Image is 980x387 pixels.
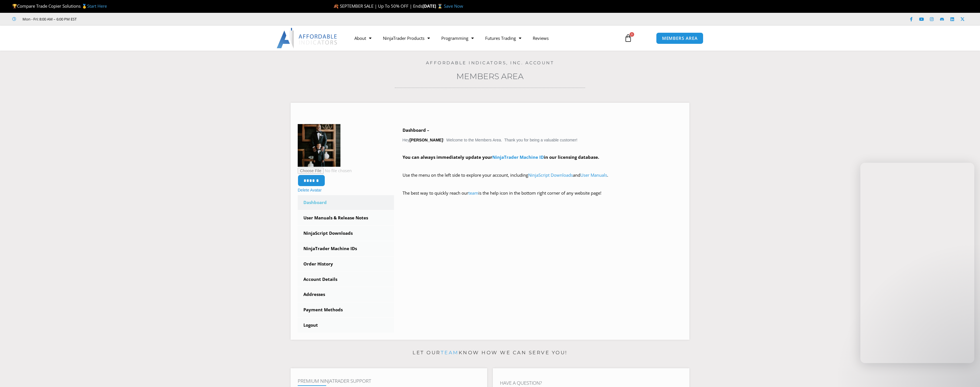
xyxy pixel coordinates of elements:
a: Start Here [87,3,107,9]
span: Compare Trade Copier Solutions 🥇 [12,3,107,9]
a: Futures Trading [479,32,527,45]
a: NinjaTrader Products [377,32,436,45]
img: LogoAI | Affordable Indicators – NinjaTrader [277,28,338,48]
div: Hey ! Welcome to the Members Area. Thank you for being a valuable customer! [403,126,683,205]
a: User Manuals & Release Notes [298,211,394,225]
iframe: Intercom live chat [961,368,974,381]
nav: Menu [349,32,618,45]
a: About [349,32,377,45]
a: NinjaScript Downloads [298,226,394,241]
a: Dashboard [298,195,394,210]
span: 0 [630,32,634,37]
a: User Manuals [580,172,607,178]
a: NinjaScript Downloads [528,172,573,178]
iframe: Customer reviews powered by Trustpilot [85,16,170,22]
a: Logout [298,318,394,333]
a: Programming [436,32,479,45]
a: Members Area [456,71,524,81]
strong: [DATE] ⌛ [422,3,444,9]
a: Save Now [444,3,463,9]
a: Addresses [298,287,394,302]
p: Use the menu on the left side to explore your account, including and . [403,171,683,187]
iframe: Intercom live chat [860,163,974,363]
nav: Account pages [298,195,394,333]
a: Account Details [298,272,394,287]
span: Mon - Fri: 8:00 AM – 6:00 PM EST [21,16,77,22]
a: team [468,190,478,196]
a: team [441,350,459,355]
a: Affordable Indicators, Inc. Account [426,60,554,65]
a: Payment Methods [298,302,394,317]
a: Reviews [527,32,554,45]
a: NinjaTrader Machine IDs [298,241,394,256]
h4: Premium NinjaTrader Support [298,378,480,384]
b: Dashboard – [403,127,429,133]
a: 0 [616,30,641,46]
p: The best way to quickly reach our is the help icon in the bottom right corner of any website page! [403,189,683,205]
img: PAO_0176-150x150.jpg [298,124,340,167]
a: NinjaTrader Machine ID [492,154,544,160]
strong: You can always immediately update your in our licensing database. [403,154,599,160]
p: Let our know how we can serve you! [291,348,689,357]
a: Order History [298,257,394,271]
a: MEMBERS AREA [656,32,704,44]
h4: Have A Question? [500,380,682,386]
img: 🏆 [13,4,17,8]
span: MEMBERS AREA [662,36,698,40]
span: 🍂 SEPTEMBER SALE | Up To 50% OFF | Ends [333,3,422,9]
a: Delete Avatar [298,188,322,192]
strong: [PERSON_NAME] [409,138,443,142]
